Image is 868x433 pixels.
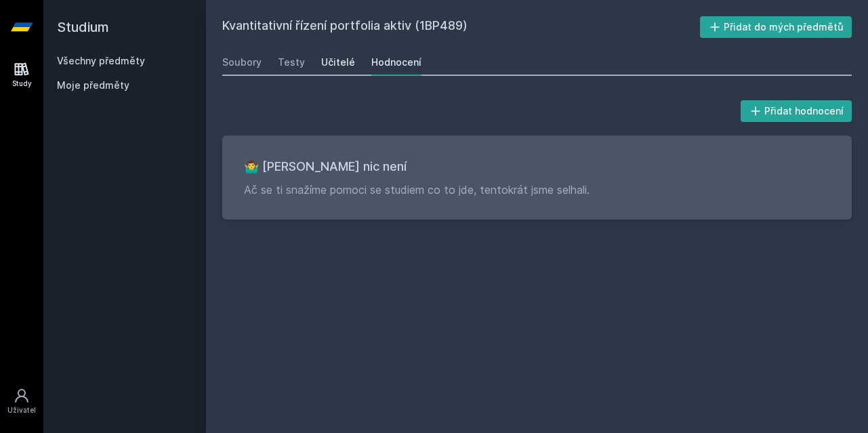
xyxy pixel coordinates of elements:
div: Uživatel [7,405,36,415]
h2: Kvantitativní řízení portfolia aktiv (1BP489) [222,16,700,38]
div: Hodnocení [371,56,421,69]
a: Uživatel [3,381,41,422]
a: Všechny předměty [57,55,145,66]
a: Hodnocení [371,49,421,76]
a: Study [3,54,41,96]
p: Ač se ti snažíme pomoci se studiem co to jde, tentokrát jsme selhali. [244,182,830,198]
div: Učitelé [321,56,355,69]
div: Testy [278,56,305,69]
button: Přidat hodnocení [741,100,852,122]
a: Soubory [222,49,262,76]
span: Moje předměty [57,79,129,92]
div: Study [12,79,32,89]
a: Učitelé [321,49,355,76]
div: Soubory [222,56,262,69]
button: Přidat do mých předmětů [700,16,852,38]
a: Testy [278,49,305,76]
h3: 🤷‍♂️ [PERSON_NAME] nic není [244,157,830,176]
